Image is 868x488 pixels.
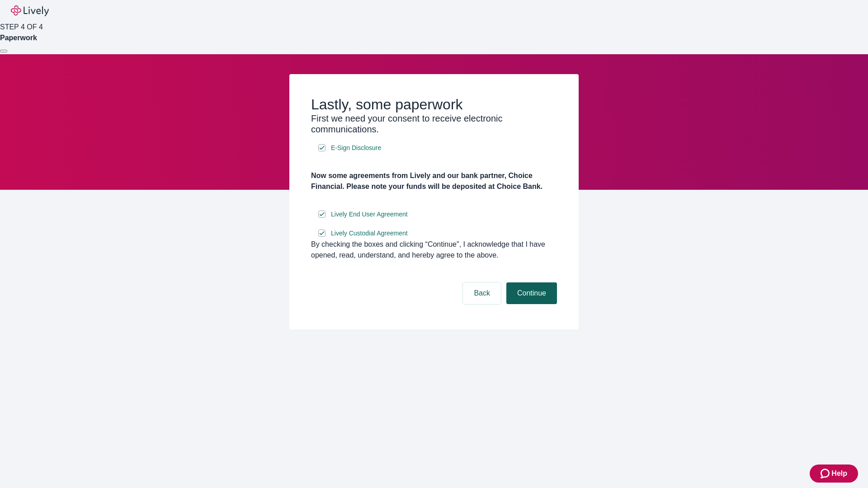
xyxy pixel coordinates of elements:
a: e-sign disclosure document [329,209,410,220]
span: Lively Custodial Agreement [331,229,408,238]
img: Lively [11,5,49,16]
span: Lively End User Agreement [331,210,408,219]
a: e-sign disclosure document [329,142,383,154]
svg: Zendesk support icon [821,468,831,479]
button: Continue [506,282,557,304]
span: Help [831,468,847,479]
h2: Lastly, some paperwork [311,96,557,113]
h4: Now some agreements from Lively and our bank partner, Choice Financial. Please note your funds wi... [311,170,557,192]
a: e-sign disclosure document [329,228,410,239]
button: Back [463,282,501,304]
button: Zendesk support iconHelp [810,465,858,483]
div: By checking the boxes and clicking “Continue", I acknowledge that I have opened, read, understand... [311,239,557,261]
h3: First we need your consent to receive electronic communications. [311,113,557,135]
span: E-Sign Disclosure [331,143,381,153]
